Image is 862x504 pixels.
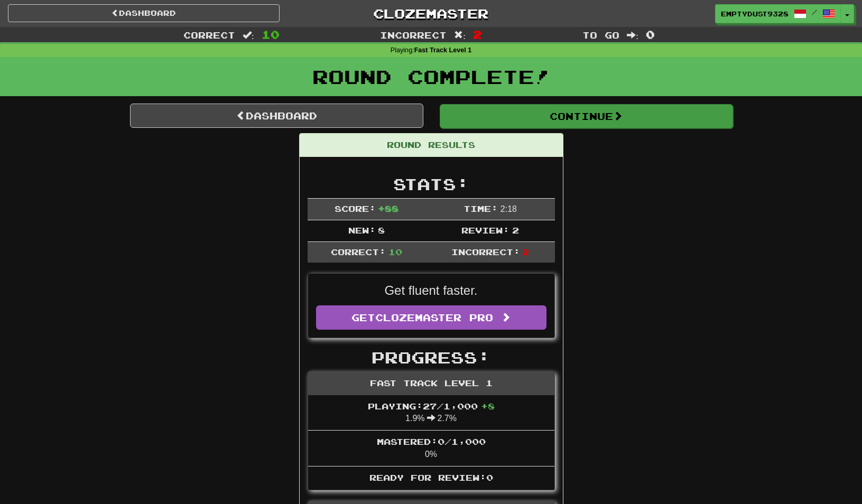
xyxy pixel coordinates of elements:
[316,282,546,300] p: Get fluent faster.
[368,401,495,411] span: Playing: 27 / 1,000
[378,225,385,235] span: 8
[627,31,638,40] span: :
[721,9,789,18] span: EmptyDust9328
[308,372,554,395] div: Fast Track Level 1
[454,31,466,40] span: :
[130,104,423,128] a: Dashboard
[308,349,555,366] h2: Progress:
[375,312,493,323] span: Clozemaster Pro
[512,225,519,235] span: 2
[464,203,498,213] span: Time:
[308,175,555,193] h2: Stats:
[295,4,567,23] a: Clozemaster
[440,104,733,128] button: Continue
[461,225,509,235] span: Review:
[262,28,280,41] span: 10
[378,203,398,213] span: + 88
[522,247,529,257] span: 2
[812,8,817,16] span: /
[500,204,517,213] span: 2 : 18
[8,4,280,22] a: Dashboard
[377,436,486,446] span: Mastered: 0 / 1,000
[308,395,554,431] li: 1.9% 2.7%
[316,305,546,330] a: GetClozemaster Pro
[243,31,254,40] span: :
[308,430,554,466] li: 0%
[646,28,655,41] span: 0
[369,472,493,482] span: Ready for Review: 0
[481,401,495,411] span: + 8
[331,247,386,257] span: Correct:
[414,46,472,54] strong: Fast Track Level 1
[473,28,482,41] span: 2
[388,247,402,257] span: 10
[348,225,376,235] span: New:
[582,30,619,40] span: To go
[183,30,235,40] span: Correct
[380,30,447,40] span: Incorrect
[4,66,858,87] h1: Round Complete!
[715,4,841,23] a: EmptyDust9328 /
[451,247,520,257] span: Incorrect:
[335,203,376,213] span: Score:
[300,134,563,157] div: Round Results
